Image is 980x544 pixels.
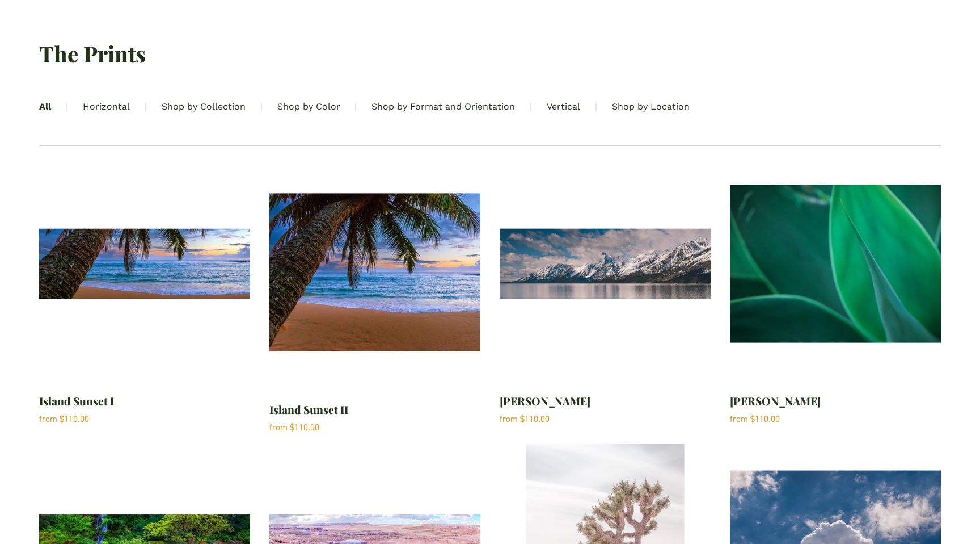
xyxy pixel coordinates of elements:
div: [PERSON_NAME] [500,394,590,409]
span: | [354,99,357,115]
a: Shop by Collection [162,99,246,115]
div: from $110.00 [500,413,590,424]
a: All [39,99,51,115]
a: Horizontal [83,99,130,115]
img: Island Sunset I [39,158,250,370]
a: Shop by Color [277,99,340,115]
span: | [145,99,147,115]
a: Jade Aura [730,158,941,425]
div: from $110.00 [730,413,821,424]
h2: The Prints [39,39,941,68]
a: Shop by Location [612,99,690,115]
a: Jackson [500,158,711,425]
img: Island Sunset II [269,167,480,378]
a: Island Sunset II [269,167,480,433]
a: Shop by Format and Orientation [371,99,515,115]
div: [PERSON_NAME] [730,394,821,409]
img: Jade Aura [730,158,941,370]
div: Island Sunset I [39,394,114,409]
span: | [530,99,532,115]
span: | [66,99,68,115]
a: Island Sunset I [39,158,250,425]
div: from $110.00 [39,413,114,424]
a: Vertical [547,99,580,115]
div: from $110.00 [269,422,348,433]
img: Jackson [500,158,711,370]
span: | [595,99,597,115]
div: Island Sunset II [269,402,348,417]
span: | [260,99,263,115]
